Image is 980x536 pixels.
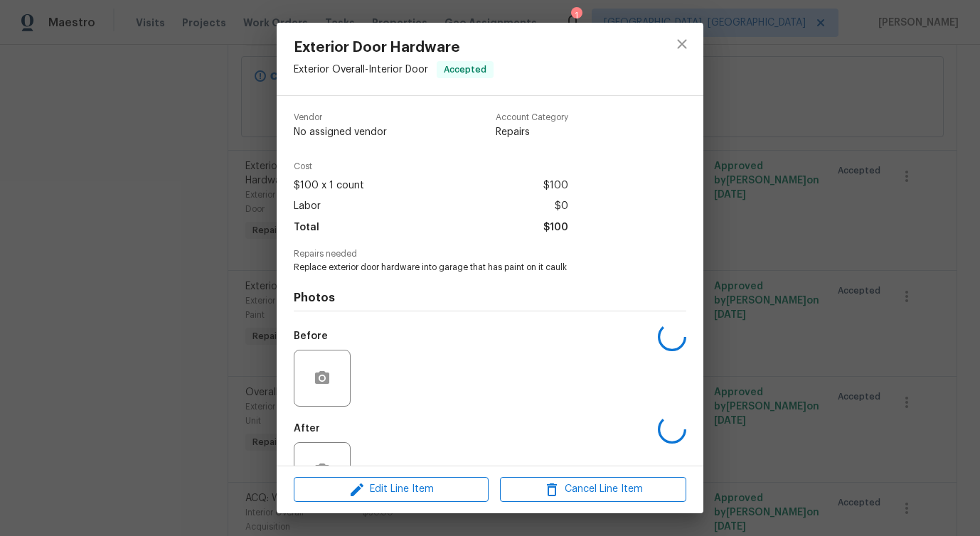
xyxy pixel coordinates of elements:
span: $100 [543,218,568,238]
span: Accepted [438,63,492,77]
button: Edit Line Item [294,477,489,502]
span: Repairs [496,125,568,139]
span: Exterior Door Hardware [294,40,494,55]
div: 1 [571,9,581,23]
span: Exterior Overall - Interior Door [294,65,428,75]
span: Edit Line Item [298,481,484,498]
h4: Photos [294,291,686,305]
span: Cancel Line Item [504,481,682,498]
span: Replace exterior door hardware into garage that has paint on it caulk [294,262,647,274]
span: Account Category [496,113,568,122]
button: Cancel Line Item [500,477,686,502]
h5: Before [294,331,328,341]
span: Cost [294,162,568,171]
span: Total [294,218,319,238]
span: Labor [294,196,321,217]
span: $100 [543,176,568,196]
button: close [665,27,699,61]
span: No assigned vendor [294,125,387,139]
h5: After [294,424,320,434]
span: $0 [555,196,568,217]
span: Repairs needed [294,250,686,259]
span: Vendor [294,113,387,122]
span: $100 x 1 count [294,176,364,196]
